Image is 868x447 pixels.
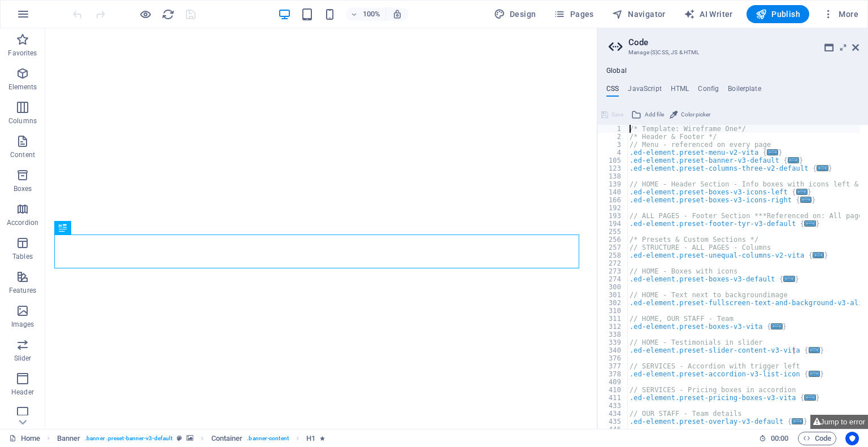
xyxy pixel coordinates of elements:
span: . banner-content [247,432,288,445]
div: 105 [598,157,628,164]
span: ... [796,189,808,195]
button: Navigator [607,5,670,23]
div: 274 [598,275,628,283]
i: This element contains a background [186,435,193,441]
span: Click to select. Double-click to edit [211,432,243,445]
span: ... [817,165,828,171]
div: 123 [598,164,628,172]
div: 312 [598,323,628,331]
p: Header [11,388,34,397]
div: 194 [598,220,628,228]
p: Elements [8,83,37,92]
button: Jump to error [810,415,868,429]
button: Color picker [668,108,712,121]
span: ... [805,220,816,227]
h2: Code [628,37,859,47]
div: 411 [598,394,628,402]
span: ... [800,197,811,203]
span: More [823,8,858,20]
button: More [818,5,863,23]
span: Pages [554,8,593,20]
span: AI Writer [684,8,733,20]
span: Add file [645,108,664,121]
button: Code [798,432,836,445]
div: 3 [598,141,628,149]
span: Design [494,8,536,20]
div: 446 [598,426,628,433]
div: 255 [598,228,628,236]
button: reload [161,7,175,21]
div: 193 [598,212,628,220]
h4: CSS [606,85,619,97]
p: Slider [14,354,32,363]
div: 1 [598,125,628,133]
div: 273 [598,267,628,275]
div: 257 [598,244,628,251]
button: Add file [630,108,666,121]
div: 378 [598,370,628,378]
div: 301 [598,291,628,299]
div: 433 [598,402,628,410]
p: Content [10,150,35,159]
span: ... [809,371,820,377]
span: : [779,434,780,442]
span: Code [803,432,831,445]
span: ... [813,252,824,258]
div: 258 [598,251,628,259]
div: 409 [598,378,628,386]
i: On resize automatically adjust zoom level to fit chosen device. [392,9,402,19]
div: 410 [598,386,628,394]
div: 434 [598,410,628,418]
span: Click to select. Double-click to edit [306,432,315,445]
h4: Global [606,67,627,76]
p: Tables [12,252,33,261]
span: ... [809,347,820,353]
div: 256 [598,236,628,244]
h6: Session time [759,432,789,445]
div: 139 [598,180,628,188]
button: Click here to leave preview mode and continue editing [138,7,152,21]
div: Design (Ctrl+Alt+Y) [489,5,541,23]
div: 377 [598,362,628,370]
div: 435 [598,418,628,426]
p: Columns [8,116,37,125]
div: 2 [598,133,628,141]
h4: JavaScript [628,85,661,97]
span: 00 00 [771,432,788,445]
button: Pages [549,5,598,23]
div: 140 [598,188,628,196]
i: Element contains an animation [320,435,325,441]
i: This element is a customizable preset [177,435,182,441]
div: 138 [598,172,628,180]
button: Usercentrics [845,432,859,445]
h4: Boilerplate [728,85,761,97]
div: 338 [598,331,628,338]
h4: Config [698,85,719,97]
h3: Manage (S)CSS, JS & HTML [628,47,836,58]
span: Navigator [612,8,666,20]
div: 300 [598,283,628,291]
span: Click to select. Double-click to edit [57,432,81,445]
span: Publish [756,8,800,20]
div: 4 [598,149,628,157]
div: 339 [598,338,628,346]
div: 311 [598,315,628,323]
span: ... [784,276,795,282]
div: 310 [598,307,628,315]
nav: breadcrumb [57,432,325,445]
button: 100% [346,7,386,21]
h6: 100% [363,7,381,21]
div: 376 [598,354,628,362]
button: Design [489,5,541,23]
div: 340 [598,346,628,354]
button: Publish [747,5,809,23]
p: Favorites [8,49,37,58]
p: Accordion [7,218,38,227]
p: Features [9,286,36,295]
span: ... [771,323,783,329]
p: Boxes [14,184,32,193]
p: Images [11,320,34,329]
span: . banner .preset-banner-v3-default [85,432,172,445]
button: AI Writer [679,5,737,23]
div: 272 [598,259,628,267]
